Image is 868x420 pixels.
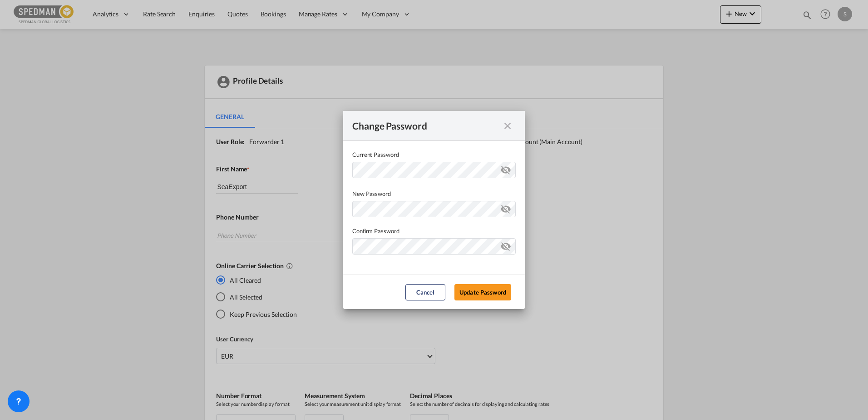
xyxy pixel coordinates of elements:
[343,111,525,309] md-dialog: Current Password ...
[502,120,513,131] md-icon: icon-close fg-AAA8AD cursor
[500,202,511,213] md-icon: icon-eye-off
[454,284,511,300] button: Update Password
[352,120,499,131] div: Change Password
[352,150,516,159] label: Current Password
[500,163,511,174] md-icon: icon-eye-off
[500,239,511,250] md-icon: icon-eye-off
[352,189,516,198] label: New Password
[405,284,445,300] button: Cancel
[352,226,516,235] label: Confirm Password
